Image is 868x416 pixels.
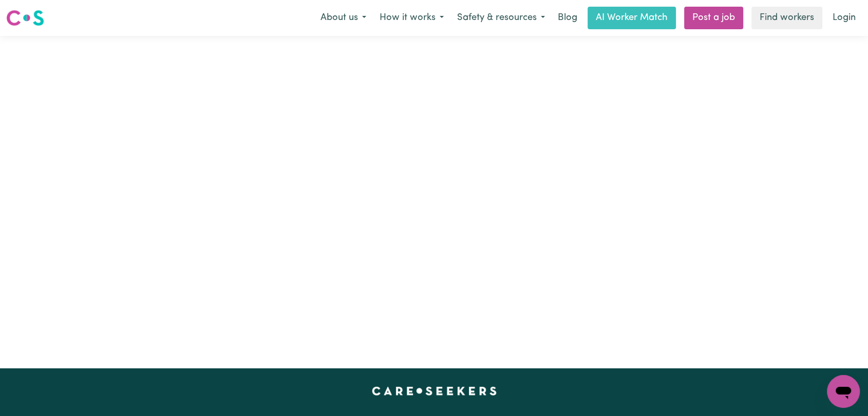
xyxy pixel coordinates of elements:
[6,9,44,27] img: Careseekers logo
[588,7,676,29] a: AI Worker Match
[450,7,552,29] button: Safety & resources
[751,7,822,29] a: Find workers
[372,387,497,395] a: Careseekers home page
[6,6,44,30] a: Careseekers logo
[827,375,860,408] iframe: Button to launch messaging window
[684,7,743,29] a: Post a job
[552,7,583,29] a: Blog
[826,7,862,29] a: Login
[373,7,450,29] button: How it works
[314,7,373,29] button: About us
